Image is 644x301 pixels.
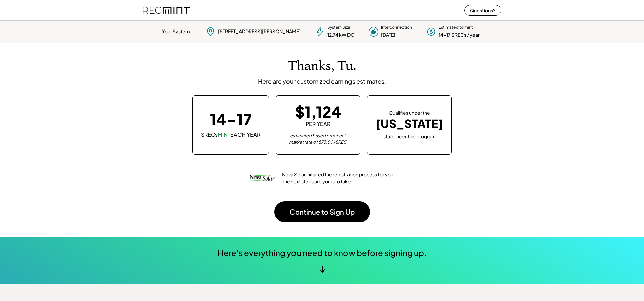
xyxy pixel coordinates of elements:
[284,133,352,146] div: estimated based on recent market rate of $73.50/SREC
[282,171,395,185] div: Nova Solar initiated the registration process for you. The next steps are yours to take.
[381,32,395,38] div: [DATE]
[162,28,191,35] div: Your System:
[439,32,480,38] div: 14-17 SRECs / year
[327,32,354,38] div: 12.74 kW DC
[258,77,386,85] div: Here are your customized earnings estimates.
[288,58,356,74] h1: Thanks, Tu.
[295,104,341,119] div: $1,124
[218,131,230,138] font: MINT
[327,25,350,31] div: System Size
[210,111,252,126] div: 14-17
[383,132,436,140] div: state incentive program
[201,131,260,138] div: SRECs EACH YEAR
[389,110,430,116] div: Qualifies under the
[306,120,330,128] div: PER YEAR
[143,1,190,19] img: recmint-logotype%403x%20%281%29.jpeg
[464,5,501,16] button: Questions?
[376,117,443,131] div: [US_STATE]
[319,263,325,274] div: ↓
[439,25,473,31] div: Estimated to mint
[381,25,412,31] div: Interconnection
[218,247,427,259] div: Here's everything you need to know before signing up.
[274,201,370,222] button: Continue to Sign Up
[218,28,301,35] div: [STREET_ADDRESS][PERSON_NAME]
[249,165,275,191] img: nova-solar.png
